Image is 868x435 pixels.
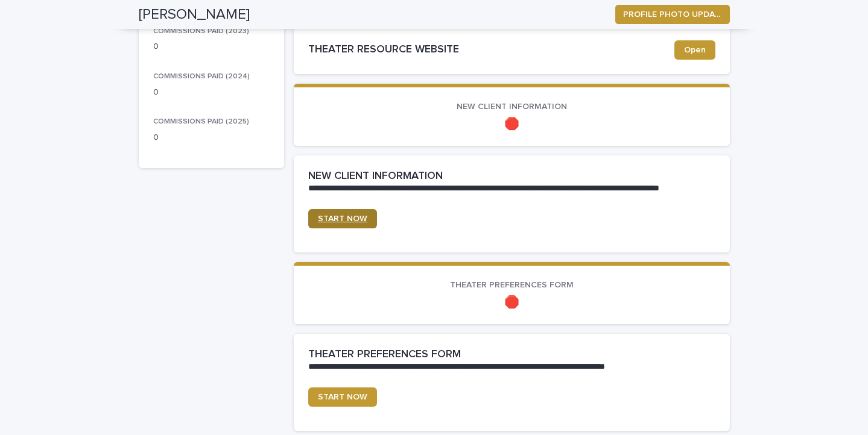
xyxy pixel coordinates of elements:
[308,387,377,407] a: START NOW
[153,28,249,35] span: COMMISSIONS PAID (2023)
[450,281,574,289] span: THEATER PREFERENCES FORM
[318,393,367,401] span: START NOW
[308,170,443,183] h2: NEW CLIENT INFORMATION
[674,40,715,60] a: Open
[153,118,249,125] span: COMMISSIONS PAID (2025)
[318,214,367,223] span: START NOW
[615,5,730,24] button: PROFILE PHOTO UPDATE
[684,46,706,54] span: Open
[139,6,250,23] h2: [PERSON_NAME]
[153,86,270,99] p: 0
[308,348,461,361] h2: THEATER PREFERENCES FORM
[308,117,715,131] p: 🛑
[153,73,250,80] span: COMMISSIONS PAID (2024)
[153,40,270,53] p: 0
[457,102,567,111] span: NEW CLIENT INFORMATION
[308,209,377,228] a: START NOW
[308,295,715,310] p: 🛑
[308,43,674,57] h2: THEATER RESOURCE WEBSITE
[153,131,270,144] p: 0
[623,8,722,20] span: PROFILE PHOTO UPDATE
